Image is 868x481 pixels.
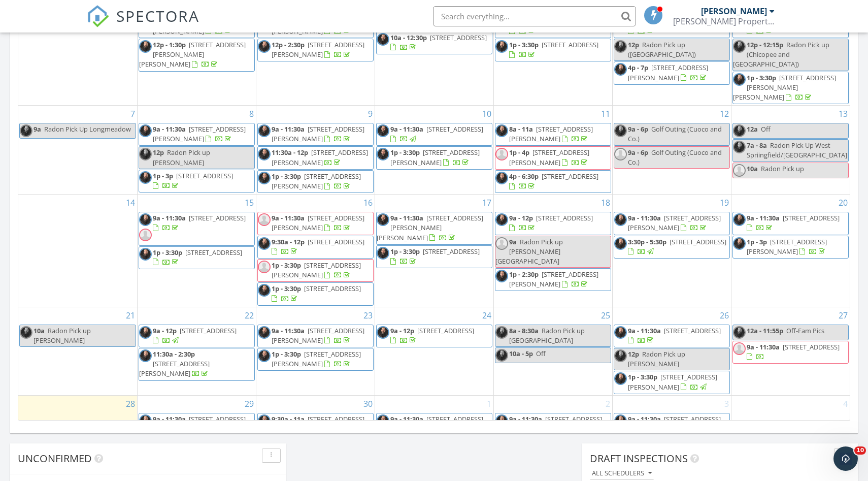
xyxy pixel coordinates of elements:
[495,237,508,250] img: default-user-f0147aede5fd5fa78ca7ade42f37bd4542148d508eef1c3d3ea960f66861d68b.jpg
[272,172,361,190] a: 1p - 3:30p [STREET_ADDRESS][PERSON_NAME]
[614,124,627,137] img: screenshot_20240212_at_1.43.51pm.png
[628,372,717,391] a: 1p - 3:30p [STREET_ADDRESS][PERSON_NAME]
[377,33,389,46] img: screenshot_20240212_at_1.43.51pm.png
[731,106,850,195] td: Go to September 13, 2025
[139,349,152,362] img: screenshot_20240212_at_1.43.51pm.png
[628,40,639,49] span: 12p
[272,40,364,59] span: [STREET_ADDRESS][PERSON_NAME]
[272,284,301,293] span: 1p - 3:30p
[375,195,493,307] td: Go to September 17, 2025
[542,172,598,181] span: [STREET_ADDRESS]
[614,349,627,362] img: screenshot_20240212_at_1.43.51pm.png
[257,123,374,146] a: 9a - 11:30a [STREET_ADDRESS][PERSON_NAME]
[272,213,364,232] a: 9a - 11:30a [STREET_ADDRESS][PERSON_NAME]
[257,325,374,347] a: 9a - 11:30a [STREET_ADDRESS][PERSON_NAME]
[718,307,731,324] a: Go to September 26, 2025
[480,195,493,211] a: Go to September 17, 2025
[272,148,368,167] a: 11:30a - 12p [STREET_ADDRESS][PERSON_NAME]
[480,106,493,122] a: Go to September 10, 2025
[761,124,771,134] span: Off
[731,195,850,307] td: Go to September 20, 2025
[599,106,612,122] a: Go to September 11, 2025
[139,212,255,245] a: 9a - 11:30a [STREET_ADDRESS]
[20,326,32,339] img: screenshot_20240212_at_1.43.51pm.png
[509,326,539,335] span: 8a - 8:30a
[509,172,539,181] span: 4p - 6:30p
[495,40,508,53] img: screenshot_20240212_at_1.43.51pm.png
[783,213,840,222] span: [STREET_ADDRESS]
[377,213,389,226] img: screenshot_20240212_at_1.43.51pm.png
[377,247,389,260] img: screenshot_20240212_at_1.43.51pm.png
[87,5,109,27] img: The Best Home Inspection Software - Spectora
[139,325,255,347] a: 9a - 12p [STREET_ADDRESS]
[761,164,804,173] span: Radon Pick up
[257,348,374,371] a: 1p - 3:30p [STREET_ADDRESS][PERSON_NAME]
[495,268,611,291] a: 1p - 2:30p [STREET_ADDRESS][PERSON_NAME]
[20,124,32,137] img: screenshot_20240212_at_1.43.51pm.png
[837,307,850,324] a: Go to September 27, 2025
[783,342,840,351] span: [STREET_ADDRESS]
[786,326,824,335] span: Off-Fam Pics
[44,124,131,134] span: Radon Pick Up Longmeadow
[139,213,152,226] img: screenshot_20240212_at_1.43.51pm.png
[731,307,850,395] td: Go to September 27, 2025
[243,195,256,211] a: Go to September 15, 2025
[495,349,508,362] img: screenshot_20240212_at_1.43.51pm.png
[390,124,483,143] a: 9a - 11:30a [STREET_ADDRESS]
[243,307,256,324] a: Go to September 22, 2025
[614,326,627,339] img: screenshot_20240212_at_1.43.51pm.png
[366,106,375,122] a: Go to September 9, 2025
[733,40,746,53] img: screenshot_20240212_at_1.43.51pm.png
[258,148,271,161] img: screenshot_20240212_at_1.43.51pm.png
[495,124,508,137] img: screenshot_20240212_at_1.43.51pm.png
[361,195,375,211] a: Go to September 16, 2025
[509,148,589,167] span: [STREET_ADDRESS][PERSON_NAME]
[272,261,361,279] a: 1p - 3:30p [STREET_ADDRESS][PERSON_NAME]
[495,326,508,339] img: screenshot_20240212_at_1.43.51pm.png
[733,213,746,226] img: screenshot_20240212_at_1.43.51pm.png
[747,342,780,351] span: 9a - 11:30a
[509,213,593,232] a: 9a - 12p [STREET_ADDRESS]
[733,73,836,102] span: [STREET_ADDRESS][PERSON_NAME][PERSON_NAME]
[139,148,152,161] img: screenshot_20240212_at_1.43.51pm.png
[837,106,850,122] a: Go to September 13, 2025
[732,72,849,105] a: 1p - 3:30p [STREET_ADDRESS][PERSON_NAME][PERSON_NAME]
[837,195,850,211] a: Go to September 20, 2025
[139,349,210,378] a: 11:30a - 2:30p [STREET_ADDRESS][PERSON_NAME]
[257,170,374,193] a: 1p - 3:30p [STREET_ADDRESS][PERSON_NAME]
[747,237,767,246] span: 1p - 3p
[153,40,186,49] span: 12p - 1:30p
[153,148,164,157] span: 12p
[377,213,483,242] span: [STREET_ADDRESS][PERSON_NAME][PERSON_NAME]
[376,245,492,268] a: 1p - 3:30p [STREET_ADDRESS]
[272,213,364,232] span: [STREET_ADDRESS][PERSON_NAME]
[87,14,199,35] a: SPECTORA
[304,284,361,293] span: [STREET_ADDRESS]
[628,63,708,82] a: 4p - 7p [STREET_ADDRESS][PERSON_NAME]
[139,246,255,269] a: 1p - 3:30p [STREET_ADDRESS]
[137,395,256,460] td: Go to September 29, 2025
[747,17,830,36] a: 9a - 12p [STREET_ADDRESS]
[614,372,627,385] img: screenshot_20240212_at_1.43.51pm.png
[493,307,612,395] td: Go to September 25, 2025
[257,259,374,282] a: 1p - 3:30p [STREET_ADDRESS][PERSON_NAME]
[153,148,210,167] span: Radon Pick up [PERSON_NAME]
[377,213,483,242] a: 9a - 11:30a [STREET_ADDRESS][PERSON_NAME][PERSON_NAME]
[509,148,529,157] span: 1p - 4p
[747,342,840,361] a: 9a - 11:30a [STREET_ADDRESS]
[376,212,492,245] a: 9a - 11:30a [STREET_ADDRESS][PERSON_NAME][PERSON_NAME]
[509,349,533,358] span: 10a - 5p
[495,148,508,161] img: default-user-f0147aede5fd5fa78ca7ade42f37bd4542148d508eef1c3d3ea960f66861d68b.jpg
[426,124,483,134] span: [STREET_ADDRESS]
[272,237,364,256] a: 9:30a - 12p [STREET_ADDRESS]
[509,172,598,190] a: 4p - 6:30p [STREET_ADDRESS]
[599,195,612,211] a: Go to September 18, 2025
[732,236,849,259] a: 1p - 3p [STREET_ADDRESS][PERSON_NAME]
[153,124,246,143] span: [STREET_ADDRESS][PERSON_NAME]
[747,213,840,232] a: 9a - 11:30a [STREET_ADDRESS]
[376,31,492,54] a: 10a - 12:30p [STREET_ADDRESS]
[628,237,726,256] a: 3:30p - 5:30p [STREET_ADDRESS]
[139,348,255,381] a: 11:30a - 2:30p [STREET_ADDRESS][PERSON_NAME]
[272,349,361,368] span: [STREET_ADDRESS][PERSON_NAME]
[509,40,598,59] a: 1p - 3:30p [STREET_ADDRESS]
